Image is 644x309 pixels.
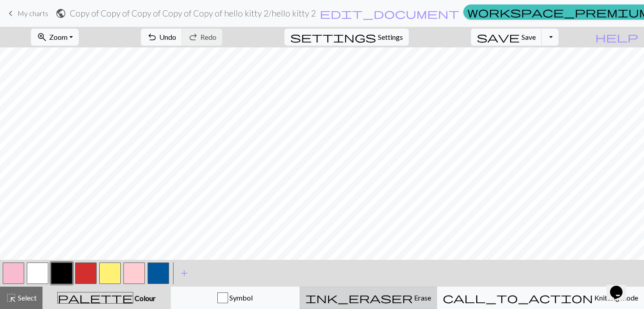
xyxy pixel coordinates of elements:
span: zoom_in [37,31,47,43]
span: ink_eraser [305,292,413,304]
span: Undo [159,33,176,41]
button: Zoom [31,29,79,46]
span: add [179,267,190,279]
i: Settings [290,32,376,42]
span: Save [521,33,536,41]
span: edit_document [320,7,459,20]
button: Colour [42,287,171,309]
span: My charts [17,9,48,17]
span: Colour [133,294,156,302]
span: Settings [378,32,403,42]
iframe: chat widget [606,273,635,300]
span: keyboard_arrow_left [5,7,16,20]
span: Knitting mode [593,293,638,302]
button: Erase [300,287,437,309]
h2: Copy of Copy of Copy of Copy of Copy of hello kitty 2 / hello kitty 2 [70,8,316,18]
button: Knitting mode [437,287,644,309]
span: call_to_action [443,292,593,304]
span: help [595,31,638,43]
span: highlight_alt [6,292,17,304]
button: Undo [141,29,182,46]
span: Select [17,293,37,302]
a: My charts [5,6,48,21]
span: undo [147,31,157,43]
span: save [477,31,520,43]
span: Erase [413,293,431,302]
button: Save [471,29,542,46]
span: Zoom [49,33,68,41]
button: SettingsSettings [284,29,409,46]
span: settings [290,31,376,43]
span: public [55,7,66,20]
button: Symbol [171,287,300,309]
span: palette [58,292,133,304]
span: Symbol [228,293,253,302]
